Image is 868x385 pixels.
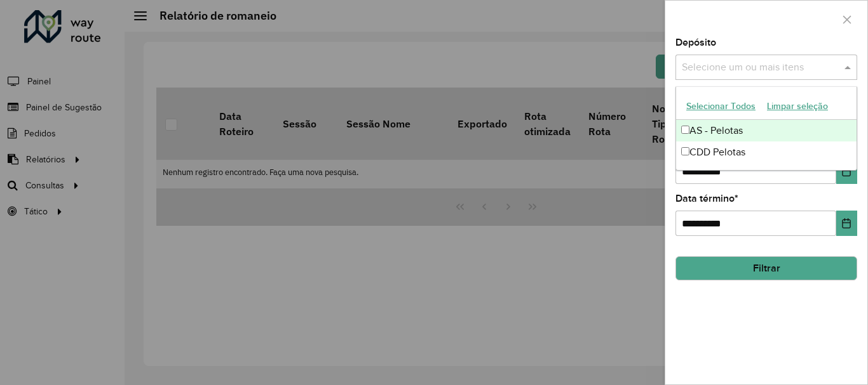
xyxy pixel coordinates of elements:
button: Filtrar [675,256,857,280]
button: Limpar seleção [761,96,834,116]
div: CDD Pelotas [676,141,857,163]
div: AS - Pelotas [676,120,857,141]
button: Choose Date [836,159,857,184]
label: Data término [675,191,738,206]
button: Choose Date [836,211,857,236]
label: Depósito [675,35,716,50]
ng-dropdown-panel: Options list [675,86,857,171]
button: Selecionar Todos [681,96,761,116]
